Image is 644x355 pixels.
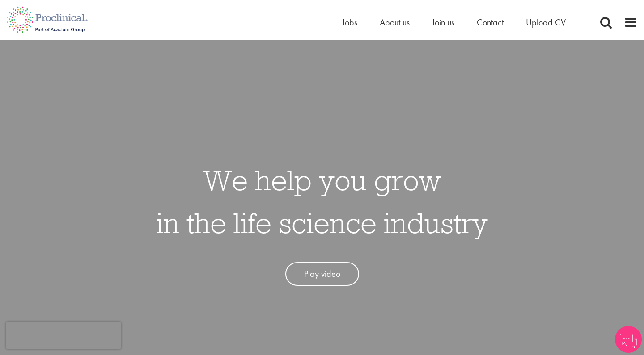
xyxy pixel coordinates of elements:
a: Join us [432,17,454,28]
a: Play video [285,262,359,286]
a: Contact [477,17,504,28]
img: Chatbot [615,326,642,353]
a: Jobs [342,17,357,28]
a: Upload CV [526,17,566,28]
a: About us [380,17,410,28]
h1: We help you grow in the life science industry [156,159,488,244]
